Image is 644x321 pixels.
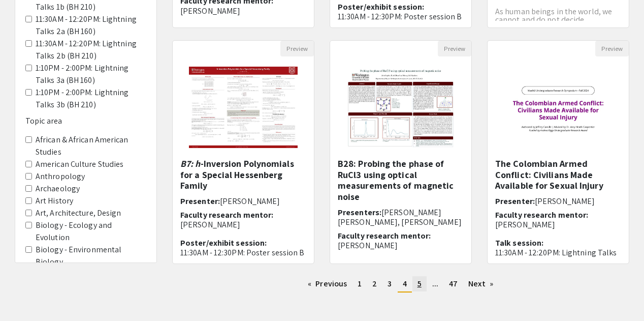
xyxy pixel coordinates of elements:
[495,158,621,191] h5: The Colombian Armed Conflict: Civilians Made Available for Sexual Injury
[36,244,146,268] label: Biology - Environmental Biology
[36,207,121,219] label: Art, Architecture, Design
[338,241,464,250] p: [PERSON_NAME]
[180,248,306,257] p: 11:30AM - 12:30PM: Poster session B
[180,196,306,206] h6: Presenter:
[36,158,123,170] label: American Culture Studies
[180,238,267,248] span: Poster/exhibit session:
[338,207,462,227] span: [PERSON_NAME] [PERSON_NAME], [PERSON_NAME]
[336,56,465,158] img: <p class="ql-align-center">B28: Probing the phase of RuCl3 using optical measurements of magnetic...
[179,56,307,158] img: <p><em>B7: h</em>-Inversion Polynomials for a Special Hessenberg Family</p>
[36,195,73,207] label: Art History
[25,116,146,126] h6: Topic area
[8,275,43,313] iframe: Chat
[495,220,621,229] p: [PERSON_NAME]
[358,278,362,289] span: 1
[595,41,629,56] button: Preview
[172,276,629,293] ul: Pagination
[280,41,314,56] button: Preview
[36,219,146,244] label: Biology - Ecology and Evolution
[535,196,595,207] span: [PERSON_NAME]
[403,278,407,289] span: 4
[417,278,422,289] span: 5
[495,248,621,267] p: 11:30AM - 12:20PM: Lightning Talks 2a (BH 160)
[338,230,431,241] span: Faculty research mentor:
[180,220,306,229] p: [PERSON_NAME]
[36,170,85,183] label: Anthropology
[330,40,472,264] div: Open Presentation <p class="ql-align-center">B28: Probing the phase of RuCl3 using optical measur...
[338,158,464,202] h5: B28: Probing the phase of RuCl3 using optical measurements of magnetic noise
[449,278,458,289] span: 47
[180,6,306,16] p: [PERSON_NAME]
[338,12,464,21] p: 11:30AM - 12:30PM: Poster session B
[172,40,314,264] div: Open Presentation <p><em>B7: h</em>-Inversion Polynomials for a Special Hessenberg Family</p>
[36,13,146,38] label: 11:30AM - 12:20PM: Lightning Talks 2a (BH 160)
[220,196,280,207] span: [PERSON_NAME]
[495,210,588,220] span: Faculty research mentor:
[36,86,146,111] label: 1:10PM - 2:00PM: Lightning Talks 3b (BH 210)
[180,158,306,191] h5: -Inversion Polynomials for a Special Hessenberg Family
[438,41,471,56] button: Preview
[432,278,438,289] span: ...
[338,208,464,227] h6: Presenters:
[338,2,424,12] span: Poster/exhibit session:
[180,158,201,169] em: B7: h
[463,276,498,291] a: Next page
[36,183,80,195] label: Archaeology
[495,6,612,25] span: As human beings in the world, we cannot and do not decide ...
[303,276,352,291] a: Previous page
[36,38,146,62] label: 11:30AM - 12:20PM: Lightning Talks 2b (BH 210)
[36,62,146,86] label: 1:10PM - 2:00PM: Lightning Talks 3a (BH 160)
[487,40,629,264] div: Open Presentation <p class="ql-align-justify">The Colombian Armed Conflict: Civilians Made Availa...
[488,63,629,152] img: <p class="ql-align-justify">The Colombian Armed Conflict: Civilians Made Available for Sexual Inj...
[36,134,146,158] label: African & African American Studies
[372,278,377,289] span: 2
[495,196,621,206] h6: Presenter:
[388,278,392,289] span: 3
[180,210,273,220] span: Faculty research mentor:
[495,238,543,248] span: Talk session:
